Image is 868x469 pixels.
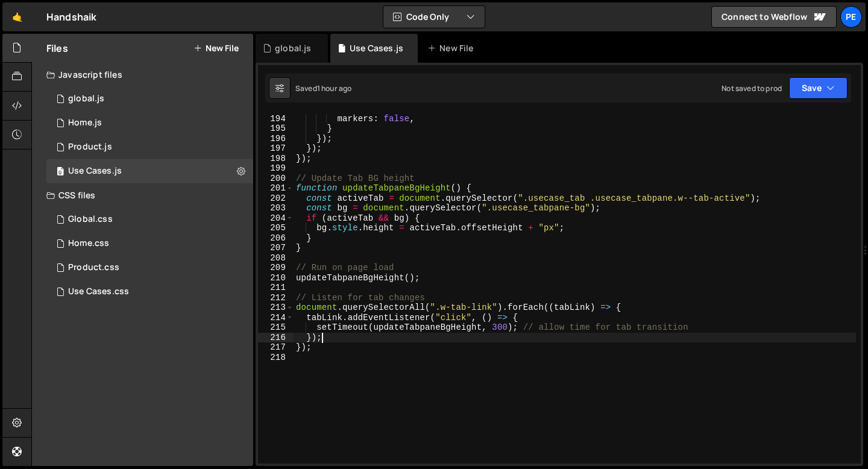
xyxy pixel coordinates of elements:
div: 213 [258,303,294,313]
div: New File [427,42,478,54]
div: 218 [258,353,294,363]
div: 205 [258,223,294,233]
div: Use Cases.css [68,286,129,297]
div: CSS files [32,183,253,207]
div: Product.css [68,262,119,273]
span: 0 [57,168,64,177]
div: 203 [258,203,294,213]
div: 211 [258,283,294,293]
div: Not saved to prod [722,83,782,93]
div: 16572/45056.css [46,231,253,256]
div: 1 hour ago [317,83,352,93]
div: 200 [258,174,294,184]
div: 214 [258,313,294,323]
a: 🤙 [2,2,32,31]
div: 16572/45333.css [46,280,253,304]
div: 216 [258,333,294,343]
div: 217 [258,342,294,353]
div: 215 [258,323,294,333]
div: 199 [258,163,294,174]
div: 209 [258,263,294,273]
div: 198 [258,154,294,164]
button: New File [193,43,239,53]
a: Connect to Webflow [711,6,837,28]
div: 210 [258,273,294,283]
div: 16572/45061.js [46,87,253,111]
div: Use Cases.js [350,42,403,54]
div: 204 [258,213,294,224]
div: global.js [275,42,311,54]
div: 208 [258,253,294,263]
div: 16572/45138.css [46,207,253,231]
div: 201 [258,183,294,194]
div: 16572/45211.js [46,135,253,159]
h2: Files [46,42,68,55]
div: 212 [258,293,294,303]
div: Global.css [68,214,113,225]
div: 16572/45051.js [46,111,253,135]
a: Pe [840,6,862,28]
div: 196 [258,134,294,144]
div: 207 [258,243,294,253]
div: 16572/45330.css [46,256,253,280]
div: 195 [258,124,294,134]
button: Code Only [383,6,485,28]
div: 16572/45332.js [46,159,253,183]
div: Saved [295,83,351,93]
div: global.js [68,93,104,104]
div: 206 [258,233,294,244]
div: 194 [258,114,294,124]
button: Save [789,77,848,99]
div: 202 [258,194,294,204]
div: Product.js [68,142,112,153]
div: Javascript files [32,63,253,87]
div: Handshaik [46,10,96,24]
div: Home.css [68,238,109,249]
div: Use Cases.js [68,166,122,177]
div: Home.js [68,118,102,128]
div: 197 [258,143,294,154]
